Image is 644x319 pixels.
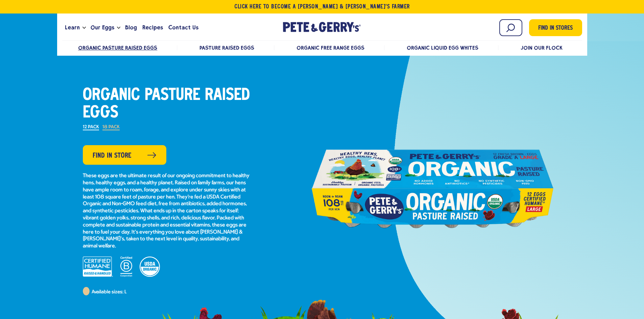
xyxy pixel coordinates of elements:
button: Open the dropdown menu for Our Eggs [117,27,120,29]
span: Recipes [142,23,163,32]
a: Find in Stores [529,19,582,36]
a: Organic Free Range Eggs [296,45,364,51]
p: These eggs are the ultimate result of our ongoing commitment to healthy hens, healthy eggs, and a... [83,172,252,250]
a: Contact Us [166,19,201,37]
span: Find in Stores [538,24,573,33]
button: Open the dropdown menu for Learn [82,27,86,29]
a: Learn [62,19,82,37]
input: Search [499,19,522,36]
label: 18 Pack [102,125,120,130]
span: Our Eggs [91,23,114,32]
a: Join Our Flock [521,45,563,51]
a: Organic Liquid Egg Whites [407,45,479,51]
a: Find in Store [83,145,166,165]
a: Recipes [140,19,166,37]
h1: Organic Pasture Raised Eggs [83,87,252,122]
a: Our Eggs [88,19,117,37]
a: Pasture Raised Eggs [199,45,254,51]
label: 12 Pack [83,125,99,130]
a: Blog [122,19,140,37]
span: Find in Store [93,151,132,161]
span: Available sizes: L [92,290,126,295]
span: Blog [125,23,137,32]
span: Learn [65,23,80,32]
nav: desktop product menu [62,40,582,55]
span: Contact Us [168,23,198,32]
a: Organic Pasture Raised Eggs [78,45,158,51]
